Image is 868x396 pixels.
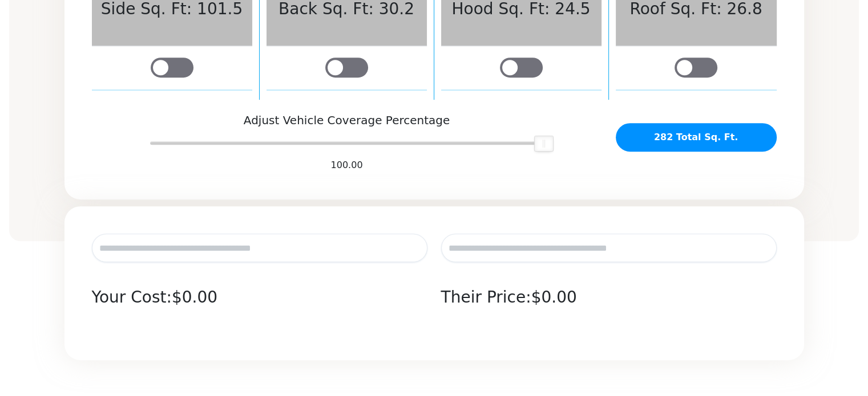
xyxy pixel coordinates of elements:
[150,113,544,127] h5: Adjust Vehicle Coverage Percentage
[531,288,577,307] span: $0.00
[64,374,804,387] p: **These measurements are strictly for pricing, and quoting purposes, and should not be used for d...
[92,288,427,307] h3: Your Cost:
[172,288,217,307] span: $0.00
[616,123,777,152] div: 282 Total Sq. Ft.
[441,288,777,307] h3: Their Price:
[150,158,544,172] div: 100.00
